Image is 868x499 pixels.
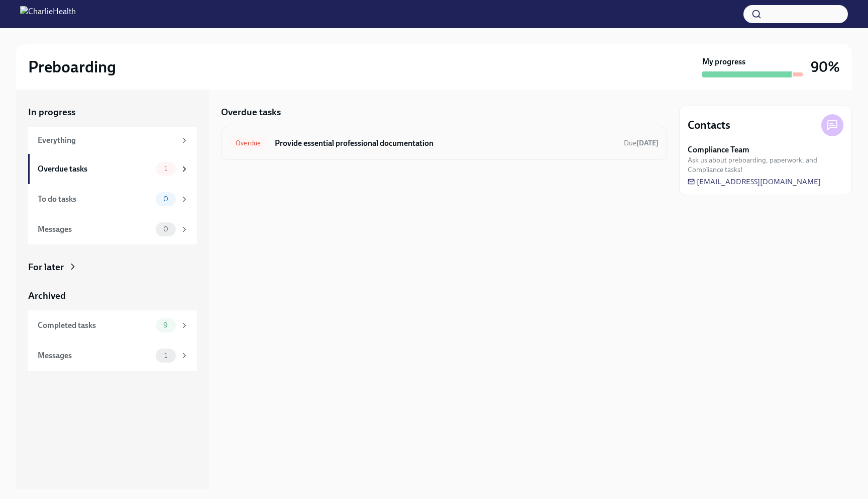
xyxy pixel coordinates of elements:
a: To do tasks0 [28,184,197,214]
h5: Overdue tasks [221,106,281,119]
strong: [DATE] [636,139,659,147]
h3: 90% [811,58,840,76]
a: Overdue tasks1 [28,154,197,184]
h2: Preboarding [28,57,116,77]
span: 0 [157,195,174,203]
div: Messages [38,224,152,235]
h4: Contacts [688,118,730,133]
div: Overdue tasks [38,163,152,175]
a: Completed tasks9 [28,310,197,341]
a: Messages1 [28,341,197,371]
a: Archived [28,289,197,302]
span: Due [624,139,659,147]
a: Messages0 [28,214,197,244]
span: 0 [157,225,174,233]
span: Ask us about preboarding, paperwork, and Compliance tasks! [688,155,843,175]
a: For later [28,261,197,274]
a: In progress [28,106,197,119]
span: August 31st, 2025 09:00 [624,138,659,148]
div: Messages [38,350,152,361]
h6: Provide essential professional documentation [275,138,616,149]
div: To do tasks [38,194,152,205]
div: Completed tasks [38,320,152,331]
a: OverdueProvide essential professional documentationDue[DATE] [230,135,659,151]
strong: My progress [702,56,745,67]
a: [EMAIL_ADDRESS][DOMAIN_NAME] [688,177,821,187]
span: 9 [157,321,174,329]
span: 1 [158,165,173,173]
a: Everything [28,127,197,154]
span: Overdue [230,139,267,147]
div: Everything [38,135,176,146]
div: For later [28,261,64,274]
img: CharlieHealth [20,6,76,22]
span: 1 [158,352,173,359]
strong: Compliance Team [688,144,749,155]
